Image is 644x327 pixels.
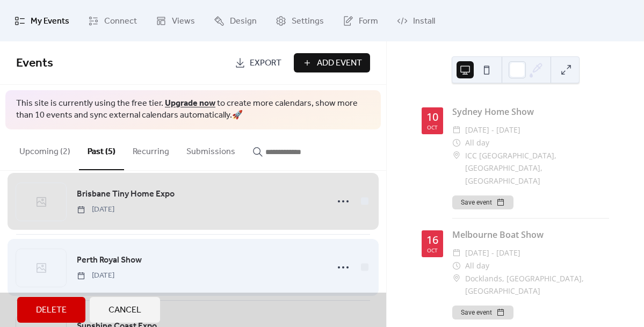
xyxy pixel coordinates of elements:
[452,123,461,136] div: ​
[17,297,85,323] button: Delete
[465,246,520,259] span: [DATE] - [DATE]
[36,304,67,317] span: Delete
[452,195,513,209] button: Save event
[427,248,438,253] div: Oct
[31,13,69,30] span: My Events
[426,112,438,122] div: 10
[452,228,609,241] div: Melbourne Boat Show
[413,13,435,30] span: Install
[465,149,609,187] span: ICC [GEOGRAPHIC_DATA], [GEOGRAPHIC_DATA], [GEOGRAPHIC_DATA]
[465,123,520,136] span: [DATE] - [DATE]
[227,53,290,72] a: Export
[267,4,332,37] a: Settings
[104,13,137,30] span: Connect
[452,246,461,259] div: ​
[148,4,203,37] a: Views
[124,129,178,169] button: Recurring
[452,306,513,319] button: Save event
[16,98,370,122] span: This site is currently using the free tier. to create more calendars, show more than 10 events an...
[335,4,386,37] a: Form
[230,13,257,30] span: Design
[16,52,53,75] span: Events
[452,259,461,272] div: ​
[389,4,443,37] a: Install
[79,129,124,170] button: Past (5)
[426,235,438,245] div: 16
[465,272,609,298] span: Docklands, [GEOGRAPHIC_DATA], [GEOGRAPHIC_DATA]
[172,13,195,30] span: Views
[165,95,215,112] a: Upgrade now
[452,136,461,149] div: ​
[427,125,438,130] div: Oct
[294,53,370,72] button: Add Event
[465,259,489,272] span: All day
[6,4,77,37] a: My Events
[90,297,160,323] button: Cancel
[452,149,461,162] div: ​
[108,304,141,317] span: Cancel
[206,4,265,37] a: Design
[11,129,79,169] button: Upcoming (2)
[359,13,378,30] span: Form
[80,4,145,37] a: Connect
[452,272,461,285] div: ​
[317,57,362,70] span: Add Event
[452,105,609,118] div: Sydney Home Show
[292,13,324,30] span: Settings
[465,136,489,149] span: All day
[178,129,244,169] button: Submissions
[250,57,281,70] span: Export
